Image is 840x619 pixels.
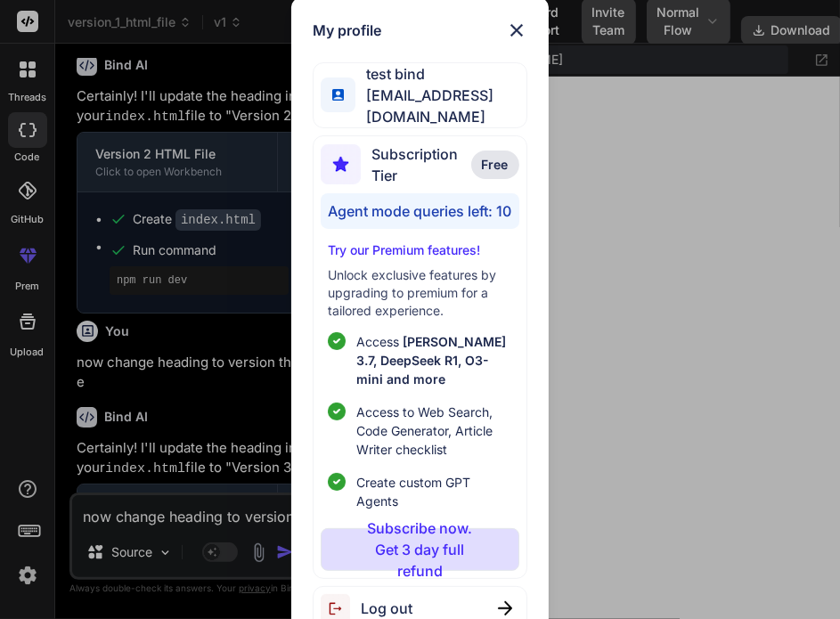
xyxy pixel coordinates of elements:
[328,403,346,420] img: checklist
[355,517,484,582] p: Subscribe now. Get 3 day full refund
[506,20,527,41] img: close
[498,601,512,615] img: close
[355,85,526,127] span: [EMAIL_ADDRESS][DOMAIN_NAME]
[361,598,412,619] span: Log out
[321,144,361,184] img: subscription
[321,193,518,229] div: Agent mode queries left: 10
[356,403,511,459] span: Access to Web Search, Code Generator, Article Writer checklist
[321,528,518,571] button: Subscribe now. Get 3 day full refund
[332,89,343,100] img: profile
[328,473,346,491] img: checklist
[313,20,381,41] h1: My profile
[482,156,509,174] span: Free
[328,332,346,350] img: checklist
[356,334,506,387] span: [PERSON_NAME] 3.7, DeepSeek R1, O3-mini and more
[355,63,526,85] span: test bind
[328,266,511,320] p: Unlock exclusive features by upgrading to premium for a tailored experience.
[371,143,470,186] span: Subscription Tier
[356,473,511,510] span: Create custom GPT Agents
[356,332,511,388] p: Access
[328,241,511,259] p: Try our Premium features!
